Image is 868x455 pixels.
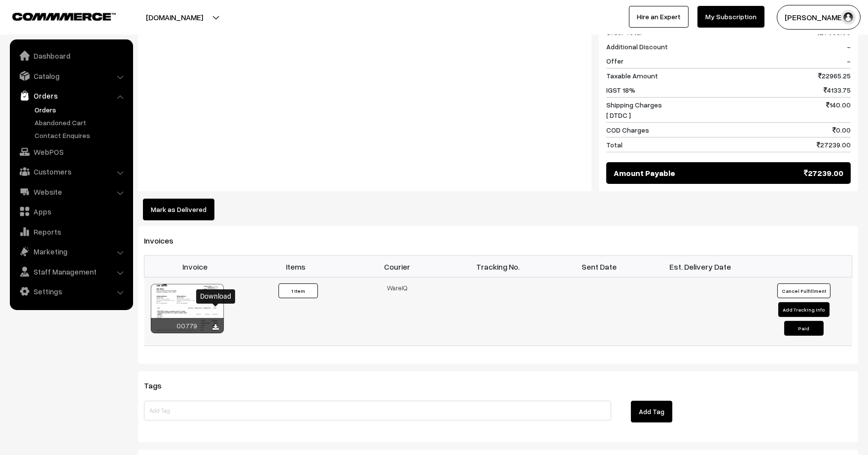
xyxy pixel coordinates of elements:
[697,6,764,28] a: My Subscription
[818,70,851,81] span: 22965.25
[777,283,831,298] button: Cancel Fulfillment
[606,41,668,52] span: Additional Discount
[12,203,130,220] a: Apps
[144,256,245,278] th: Invoice
[824,85,851,95] span: 4133.75
[12,10,99,22] a: COMMMERCE
[804,167,843,179] span: 27239.00
[143,199,214,220] button: Mark as Delivered
[606,140,623,150] span: Total
[606,70,658,81] span: Taxable Amount
[12,143,130,161] a: WebPOS
[12,13,116,20] img: COMMMERCE
[12,243,130,260] a: Marketing
[12,163,130,180] a: Customers
[606,85,635,95] span: IGST 18%
[144,381,174,390] span: Tags
[841,10,856,25] img: user
[847,41,851,52] span: -
[606,125,649,135] span: COD Charges
[12,47,130,65] a: Dashboard
[347,278,448,346] td: WareIQ
[606,56,624,66] span: Offer
[606,100,662,120] span: Shipping Charges [ DTDC ]
[111,5,238,30] button: [DOMAIN_NAME]
[12,67,130,85] a: Catalog
[151,318,224,333] div: 00779
[12,263,130,280] a: Staff Management
[144,236,185,245] span: Invoices
[32,105,130,115] a: Orders
[12,87,130,105] a: Orders
[826,100,851,120] span: 140.00
[144,401,611,420] input: Add Tag
[847,56,851,66] span: -
[650,256,751,278] th: Est. Delivery Date
[347,256,448,278] th: Courier
[12,223,130,241] a: Reports
[778,302,830,317] button: Add Tracking Info
[817,140,851,150] span: 27239.00
[784,321,824,336] button: Paid
[549,256,650,278] th: Sent Date
[32,117,130,128] a: Abandoned Cart
[12,282,130,300] a: Settings
[614,167,675,179] span: Amount Payable
[833,125,851,135] span: 0.00
[777,5,861,30] button: [PERSON_NAME]
[278,283,318,298] button: 1 Item
[32,130,130,140] a: Contact Enquires
[245,256,347,278] th: Items
[629,6,689,28] a: Hire an Expert
[12,183,130,201] a: Website
[196,289,235,304] div: Download
[448,256,549,278] th: Tracking No.
[631,401,672,422] button: Add Tag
